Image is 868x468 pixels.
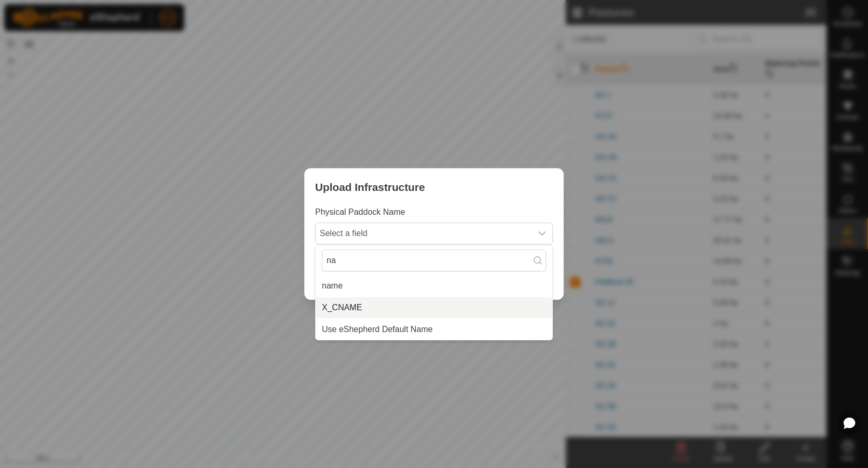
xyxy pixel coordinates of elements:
[316,297,552,318] li: X_CNAME
[316,223,532,244] span: Select a field
[322,280,343,292] span: name
[322,323,432,336] span: Use eShepherd Default Name
[315,179,425,195] span: Upload Infrastructure
[316,319,552,340] li: Use eShepherd Default Name
[532,223,552,244] div: dropdown trigger
[322,301,362,314] span: X_CNAME
[316,276,552,340] ul: Option List
[316,276,552,296] li: name
[315,206,405,218] label: Physical Paddock Name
